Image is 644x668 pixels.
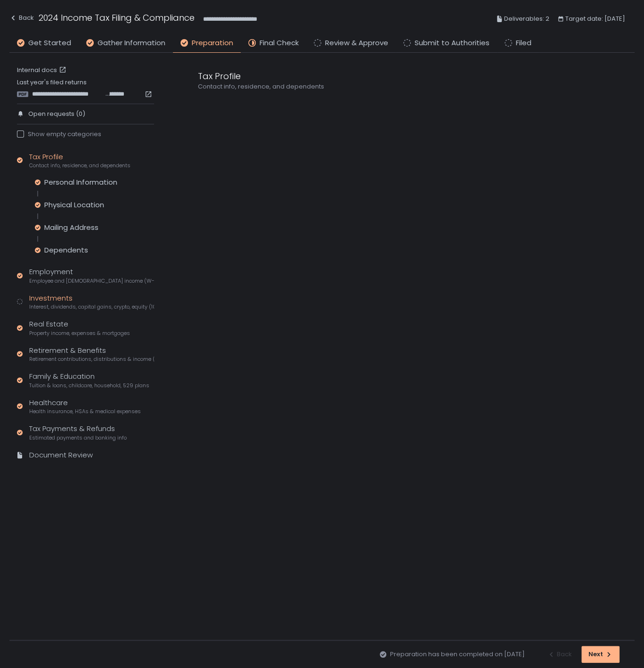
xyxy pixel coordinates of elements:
span: Target date: [DATE] [565,13,625,24]
div: Document Review [29,450,93,461]
div: Tax Profile [29,152,130,170]
div: Investments [29,293,154,311]
a: Internal docs [17,66,68,74]
div: Employment [29,267,154,285]
div: Tax Profile [198,70,616,82]
span: Get Started [28,38,71,49]
span: Gather Information [98,38,165,49]
span: Estimated payments and banking info [29,434,127,441]
button: Back [9,11,34,27]
div: Healthcare [29,398,141,415]
span: Property income, expenses & mortgages [29,330,130,337]
span: Preparation has been completed on [DATE] [390,650,525,659]
button: Next [581,646,620,663]
div: Retirement & Benefits [29,345,154,363]
span: Retirement contributions, distributions & income (1099-R, 5498) [29,356,154,363]
h1: 2024 Income Tax Filing & Compliance [39,11,195,24]
span: Deliverables: 2 [504,13,549,24]
span: Preparation [192,38,233,49]
div: Personal Information [44,178,117,187]
div: Last year's filed returns [17,78,154,98]
span: Open requests (0) [28,110,85,118]
span: Interest, dividends, capital gains, crypto, equity (1099s, K-1s) [29,303,154,310]
div: Mailing Address [44,223,98,232]
div: Real Estate [29,319,130,337]
div: Family & Education [29,371,149,389]
span: Health insurance, HSAs & medical expenses [29,408,141,415]
span: Submit to Authorities [415,38,489,49]
div: Back [9,12,34,24]
span: Tuition & loans, childcare, household, 529 plans [29,382,149,389]
div: Next [588,650,612,659]
div: Physical Location [44,200,104,210]
div: Tax Payments & Refunds [29,424,127,441]
span: Review & Approve [325,38,388,49]
div: Contact info, residence, and dependents [198,82,616,91]
span: Employee and [DEMOGRAPHIC_DATA] income (W-2s) [29,277,154,285]
span: Filed [516,38,531,49]
span: Final Check [260,38,299,49]
span: Contact info, residence, and dependents [29,162,130,169]
div: Dependents [44,245,88,255]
